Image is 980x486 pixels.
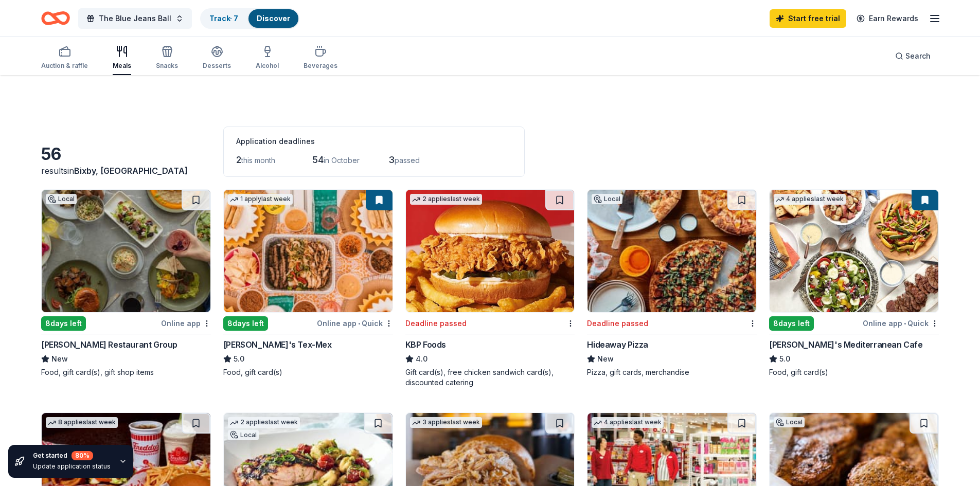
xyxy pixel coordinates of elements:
[203,62,231,70] div: Desserts
[41,41,88,75] button: Auction & raffle
[587,338,648,351] div: Hideaway Pizza
[72,451,93,460] div: 80 %
[416,353,427,365] span: 4.0
[312,154,324,165] span: 54
[304,62,337,70] div: Beverages
[406,190,575,312] img: Image for KBP Foods
[592,194,622,204] div: Local
[769,338,922,351] div: [PERSON_NAME]'s Mediterranean Cafe
[770,9,846,28] a: Start free trial
[405,189,575,388] a: Image for KBP Foods2 applieslast weekDeadline passedKBP Foods4.0Gift card(s), free chicken sandwi...
[41,62,88,70] div: Auction & raffle
[358,319,360,328] span: •
[223,316,268,331] div: 8 days left
[592,417,664,428] div: 4 applies last week
[41,165,211,177] div: results
[41,6,70,30] a: Home
[113,62,131,70] div: Meals
[769,189,939,377] a: Image for Taziki's Mediterranean Cafe4 applieslast week8days leftOnline app•Quick[PERSON_NAME]'s ...
[241,156,275,165] span: this month
[42,190,210,312] img: Image for Justin Thompson Restaurant Group
[74,166,188,176] span: Bixby, [GEOGRAPHIC_DATA]
[78,8,192,29] button: The Blue Jeans Ball
[304,41,337,75] button: Beverages
[228,430,259,440] div: Local
[46,417,118,428] div: 8 applies last week
[395,156,420,165] span: passed
[774,194,846,205] div: 4 applies last week
[405,367,575,388] div: Gift card(s), free chicken sandwich card(s), discounted catering
[46,194,77,204] div: Local
[405,317,467,330] div: Deadline passed
[863,317,939,330] div: Online app Quick
[156,62,178,70] div: Snacks
[410,194,482,205] div: 2 applies last week
[41,367,211,377] div: Food, gift card(s), gift shop items
[228,417,300,428] div: 2 applies last week
[224,190,393,312] img: Image for Chuy's Tex-Mex
[41,144,211,165] div: 56
[41,338,177,351] div: [PERSON_NAME] Restaurant Group
[257,14,290,23] a: Discover
[256,62,279,70] div: Alcohol
[203,41,231,75] button: Desserts
[587,190,756,312] img: Image for Hideaway Pizza
[41,189,211,377] a: Image for Justin Thompson Restaurant GroupLocal8days leftOnline app[PERSON_NAME] Restaurant Group...
[317,317,393,330] div: Online app Quick
[161,317,211,330] div: Online app
[769,316,814,331] div: 8 days left
[33,462,111,471] div: Update application status
[405,338,446,351] div: KBP Foods
[774,417,805,427] div: Local
[587,367,757,377] div: Pizza, gift cards, merchandise
[587,189,757,377] a: Image for Hideaway PizzaLocalDeadline passedHideaway PizzaNewPizza, gift cards, merchandise
[67,166,188,176] span: in
[234,353,244,365] span: 5.0
[769,367,939,377] div: Food, gift card(s)
[324,156,360,165] span: in October
[236,154,241,165] span: 2
[410,417,482,428] div: 3 applies last week
[113,41,131,75] button: Meals
[200,8,299,29] button: Track· 7Discover
[904,319,906,328] span: •
[905,50,931,62] span: Search
[223,189,393,377] a: Image for Chuy's Tex-Mex1 applylast week8days leftOnline app•Quick[PERSON_NAME]'s Tex-Mex5.0Food,...
[597,353,614,365] span: New
[51,353,68,365] span: New
[850,9,924,28] a: Earn Rewards
[156,41,178,75] button: Snacks
[228,194,293,205] div: 1 apply last week
[779,353,790,365] span: 5.0
[587,317,648,330] div: Deadline passed
[209,14,238,23] a: Track· 7
[223,367,393,377] div: Food, gift card(s)
[887,46,939,66] button: Search
[770,190,938,312] img: Image for Taziki's Mediterranean Cafe
[33,451,111,460] div: Get started
[236,135,512,148] div: Application deadlines
[99,12,171,25] span: The Blue Jeans Ball
[41,316,86,331] div: 8 days left
[256,41,279,75] button: Alcohol
[388,154,395,165] span: 3
[223,338,332,351] div: [PERSON_NAME]'s Tex-Mex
